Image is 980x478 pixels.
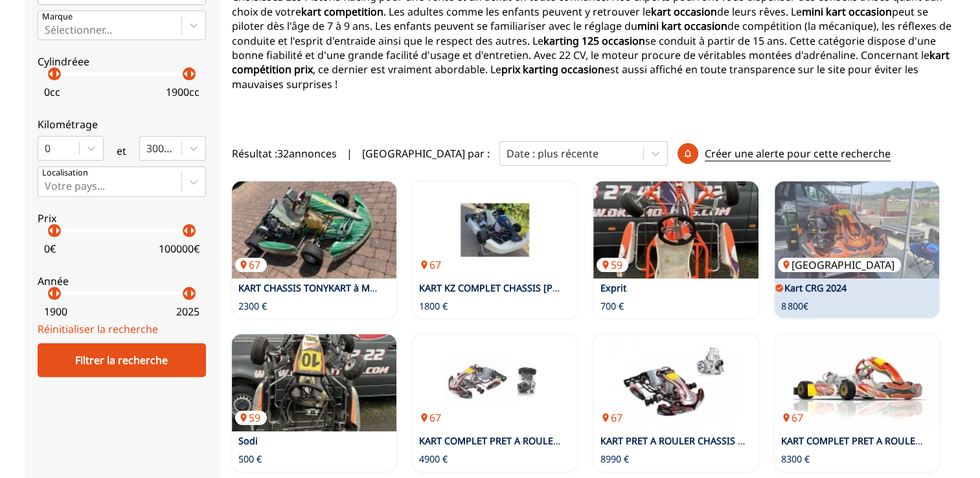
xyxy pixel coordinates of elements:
strong: kart compétition prix [232,48,950,76]
p: Année [38,274,206,288]
p: 59 [597,258,628,272]
p: 59 [235,411,267,425]
a: Exprit [600,282,626,294]
strong: mini kart occasion [802,5,892,19]
p: 4900 € [419,453,448,466]
strong: kart competition [301,5,383,19]
img: Exprit [593,181,758,279]
a: Kart CRG 2024 [784,282,847,294]
p: 0 € [44,242,56,256]
p: arrow_right [185,286,200,301]
a: Sodi59 [232,334,396,431]
p: et [117,144,126,158]
a: KART KZ COMPLET CHASSIS [PERSON_NAME] + MOTEUR PAVESI [419,282,698,294]
a: KART PRET A ROULER CHASSIS MAC, MOTEUR IAME 175CC SHIFTER67 [593,334,758,431]
strong: kart occasion [651,5,717,19]
p: arrow_left [43,66,59,82]
p: arrow_right [50,286,65,301]
span: | [347,146,352,161]
img: Sodi [232,334,396,431]
a: Exprit59 [593,181,758,279]
a: KART CHASSIS TONYKART à MOTEUR IAME X3067 [232,181,396,279]
p: Marque [42,11,73,23]
p: 67 [597,411,628,425]
p: 1900 cc [166,85,199,99]
input: 300000 [146,142,149,154]
p: arrow_left [43,286,59,301]
p: arrow_right [50,223,65,238]
p: Prix [38,211,206,225]
a: KART COMPLET PRET A ROULER OTK GILLARD/ROTAX MAX EVO67 [775,334,939,431]
img: KART KZ COMPLET CHASSIS HAASE + MOTEUR PAVESI [413,181,577,279]
p: 2025 [176,304,199,319]
p: arrow_right [185,66,200,82]
a: KART KZ COMPLET CHASSIS HAASE + MOTEUR PAVESI67 [413,181,577,279]
p: 1800 € [419,300,448,313]
a: KART COMPLET PRET A ROULER CATEGORIE KA10067 [413,334,577,431]
a: KART PRET A ROULER CHASSIS MAC, MOTEUR IAME 175CC SHIFTER [600,435,895,447]
p: 67 [235,258,267,272]
p: Créer une alerte pour cette recherche [705,146,891,161]
span: Résultat : 32 annonces [232,146,337,161]
p: Kilométrage [38,117,206,131]
a: KART COMPLET PRET A ROULER CATEGORIE KA100 [419,435,641,447]
strong: karting 125 occasion [543,34,645,48]
p: 2300 € [238,300,267,313]
p: 67 [416,258,448,272]
p: [GEOGRAPHIC_DATA] [778,258,901,272]
p: arrow_right [50,66,65,82]
p: 67 [416,411,448,425]
strong: prix karting occasion [501,62,604,76]
p: arrow_right [185,223,200,238]
p: 700 € [600,300,623,313]
p: 100000 € [159,242,199,256]
p: arrow_left [43,223,59,238]
p: 8300 € [781,453,810,466]
p: arrow_left [178,286,194,301]
img: KART COMPLET PRET A ROULER CATEGORIE KA100 [413,334,577,431]
div: Filtrer la recherche [38,343,206,377]
input: 0 [45,142,47,154]
img: KART PRET A ROULER CHASSIS MAC, MOTEUR IAME 175CC SHIFTER [593,334,758,431]
input: Votre pays... [45,180,47,192]
p: Localisation [42,167,88,179]
p: 0 cc [44,85,60,99]
p: 8 800€ [781,300,808,313]
p: Cylindréee [38,54,206,69]
a: Sodi [238,435,258,447]
img: Kart CRG 2024 [775,181,939,279]
p: [GEOGRAPHIC_DATA] par : [362,146,490,161]
a: Réinitialiser la recherche [38,322,158,336]
strong: mini kart occasion [637,19,727,33]
p: arrow_left [178,223,194,238]
a: Kart CRG 2024[GEOGRAPHIC_DATA] [775,181,939,279]
p: arrow_left [178,66,194,82]
p: 500 € [238,453,262,466]
input: MarqueSélectionner... [45,24,47,36]
p: 1900 [44,304,67,319]
a: KART CHASSIS TONYKART à MOTEUR IAME X30 [238,282,444,294]
p: 8990 € [600,453,628,466]
img: KART CHASSIS TONYKART à MOTEUR IAME X30 [232,181,396,279]
img: KART COMPLET PRET A ROULER OTK GILLARD/ROTAX MAX EVO [775,334,939,431]
p: 67 [778,411,810,425]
